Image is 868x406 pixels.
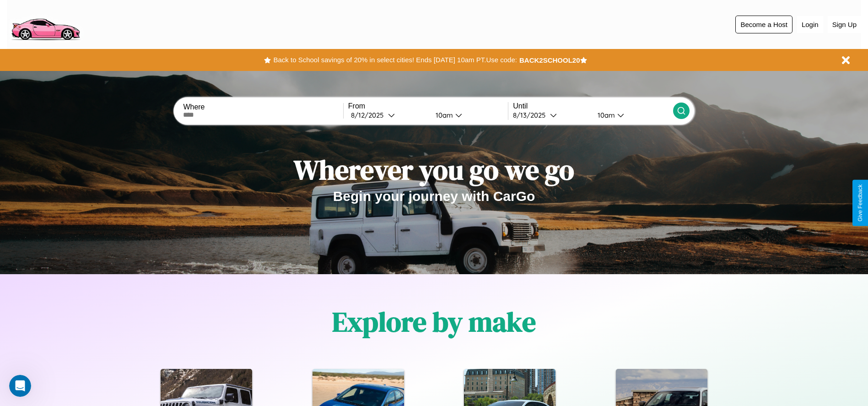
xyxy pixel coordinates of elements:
[593,111,617,119] div: 10am
[9,375,31,397] iframe: Intercom live chat
[332,303,536,341] h1: Explore by make
[590,110,673,120] button: 10am
[735,16,793,33] button: Become a Host
[271,54,519,66] button: Back to School savings of 20% in select cities! Ends [DATE] 10am PT.Use code:
[513,102,673,110] label: Until
[431,111,455,119] div: 10am
[7,5,84,43] img: logo
[519,56,580,64] b: BACK2SCHOOL20
[513,111,550,119] div: 8 / 13 / 2025
[351,111,388,119] div: 8 / 12 / 2025
[183,103,343,111] label: Where
[428,110,508,120] button: 10am
[828,16,861,33] button: Sign Up
[797,16,823,33] button: Login
[348,102,508,110] label: From
[857,184,863,222] div: Give Feedback
[348,110,428,120] button: 8/12/2025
